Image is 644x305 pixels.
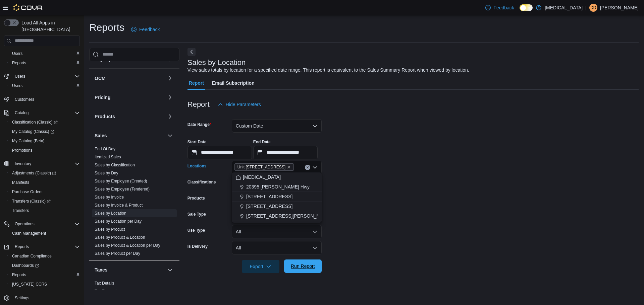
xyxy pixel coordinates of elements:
span: [US_STATE] CCRS [12,282,47,287]
label: Sale Type [187,212,206,217]
label: Date Range [187,122,211,127]
a: Cash Management [9,229,49,237]
a: My Catalog (Classic) [9,128,57,136]
button: Custom Date [232,119,322,133]
button: All [232,225,322,238]
a: Classification (Classic) [9,118,60,126]
button: Users [1,72,83,81]
span: Tax Exemptions [95,289,123,294]
span: Reports [12,60,26,66]
button: Sales [95,132,165,139]
span: Purchase Orders [9,188,80,196]
span: Sales by Employee (Created) [95,178,147,184]
button: [US_STATE] CCRS [7,280,83,289]
span: Settings [15,295,29,301]
button: OCM [95,75,165,82]
button: Taxes [95,266,165,273]
a: Sales by Location per Day [95,219,142,224]
span: Catalog [15,110,29,116]
span: Hide Parameters [226,101,261,108]
span: Sales by Location per Day [95,219,142,224]
a: Dashboards [9,261,42,270]
button: Inventory [1,159,83,168]
span: Dark Mode [520,11,520,11]
button: Close list of options [312,165,318,170]
button: Next [187,48,196,56]
button: Settings [1,293,83,303]
h1: Reports [89,21,124,34]
a: Sales by Day [95,171,118,175]
button: Taxes [166,266,174,274]
span: Dd [590,4,596,12]
button: Clear input [305,165,310,170]
button: 20395 [PERSON_NAME] Hwy [232,182,322,192]
a: Transfers (Classic) [9,197,53,205]
span: My Catalog (Classic) [12,129,54,134]
span: Cash Management [9,229,80,237]
a: My Catalog (Classic) [7,127,83,136]
span: Reports [12,243,80,251]
button: Users [7,81,83,90]
span: Dashboards [9,261,80,270]
span: Reports [9,271,80,279]
span: Catalog [12,109,80,117]
input: Press the down key to open a popover containing a calendar. [187,146,252,159]
button: Remove Unit 385 North Dollarton Highway from selection in this group [287,165,291,169]
button: Cash Management [7,229,83,238]
a: Dashboards [7,261,83,270]
span: My Catalog (Classic) [9,128,80,136]
a: Sales by Invoice & Product [95,203,143,208]
button: [STREET_ADDRESS] [232,202,322,211]
span: Tax Details [95,281,114,286]
a: Reports [9,271,29,279]
span: Export [246,260,275,273]
span: Users [9,50,80,58]
button: Products [95,113,165,120]
span: My Catalog (Beta) [9,137,80,145]
span: Sales by Product [95,227,125,232]
button: Catalog [12,109,31,117]
div: Diego de Azevedo [589,4,597,12]
span: Feedback [139,26,160,33]
div: View sales totals by location for a specified date range. This report is equivalent to the Sales ... [187,67,469,74]
span: Adjustments (Classic) [12,170,56,176]
span: Promotions [12,148,33,153]
button: [STREET_ADDRESS] [232,192,322,202]
span: Sales by Product per Day [95,251,140,256]
button: Operations [1,219,83,229]
a: Settings [12,294,32,302]
span: Sales by Day [95,170,118,176]
a: Sales by Product per Day [95,251,140,256]
span: Classification (Classic) [9,118,80,126]
span: Sales by Location [95,211,126,216]
p: | [585,4,587,12]
p: [PERSON_NAME] [600,4,639,12]
button: Manifests [7,178,83,187]
button: Pricing [166,93,174,101]
a: Sales by Employee (Created) [95,179,147,183]
button: Reports [7,270,83,280]
span: Customers [15,97,34,102]
a: Adjustments (Classic) [7,168,83,178]
button: My Catalog (Beta) [7,136,83,146]
span: Sales by Employee (Tendered) [95,186,150,192]
h3: OCM [95,75,106,82]
a: End Of Day [95,147,115,151]
button: OCM [166,74,174,82]
span: [STREET_ADDRESS][PERSON_NAME] [246,213,331,219]
span: Canadian Compliance [9,252,80,260]
a: Sales by Product & Location [95,235,145,240]
span: Email Subscription [212,76,255,90]
a: Sales by Location [95,211,126,216]
div: Choose from the following options [232,172,322,221]
span: Promotions [9,146,80,154]
span: My Catalog (Beta) [12,138,45,144]
span: Transfers [9,207,80,215]
input: Press the down key to open a popover containing a calendar. [253,146,318,159]
button: Promotions [7,146,83,155]
span: Unit [STREET_ADDRESS] [237,164,285,170]
h3: Sales [95,132,107,139]
a: Sales by Product [95,227,125,232]
a: My Catalog (Beta) [9,137,47,145]
span: Inventory [15,161,31,166]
